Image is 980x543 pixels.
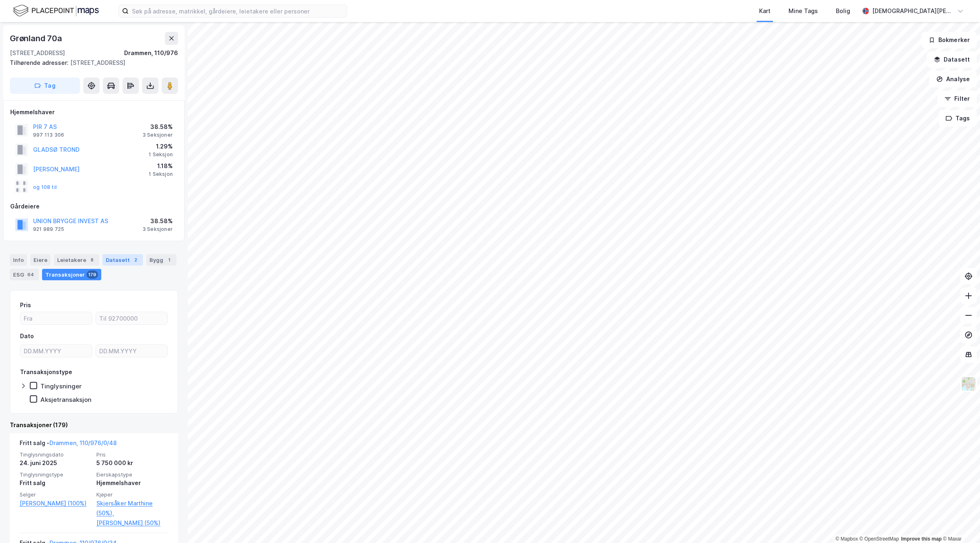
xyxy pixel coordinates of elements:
[20,331,34,341] div: Dato
[96,478,168,488] div: Hjemmelshaver
[20,451,91,458] span: Tinglysningsdato
[13,4,99,18] img: logo.f888ab2527a4732fd821a326f86c7f29.svg
[88,256,96,264] div: 8
[49,439,117,446] a: Drammen, 110/976/0/48
[96,345,167,357] input: DD.MM.YYYY
[96,518,168,528] a: [PERSON_NAME] (50%)
[10,420,178,430] div: Transaksjoner (179)
[20,471,91,478] span: Tinglysningstype
[20,367,72,377] div: Transaksjonstype
[102,254,143,266] div: Datasett
[30,254,51,266] div: Eiere
[836,6,850,16] div: Bolig
[96,312,167,324] input: Til 92700000
[149,161,173,171] div: 1.18%
[20,300,31,310] div: Pris
[54,254,99,266] div: Leietakere
[20,312,92,324] input: Fra
[96,471,168,478] span: Eierskapstype
[20,345,92,357] input: DD.MM.YYYY
[143,226,173,233] div: 3 Seksjoner
[901,536,942,542] a: Improve this map
[87,270,98,279] div: 179
[788,6,818,16] div: Mine Tags
[96,499,168,518] a: Skjersåker Marthine (50%),
[146,254,176,266] div: Bygg
[10,59,70,66] span: Tilhørende adresser:
[143,122,173,132] div: 38.58%
[20,499,91,508] a: [PERSON_NAME] (100%)
[922,32,977,48] button: Bokmerker
[129,5,347,17] input: Søk på adresse, matrikkel, gårdeiere, leietakere eller personer
[40,396,91,403] div: Aksjetransaksjon
[10,58,171,68] div: [STREET_ADDRESS]
[10,32,64,45] div: Grønland 70a
[26,270,36,279] div: 64
[40,382,82,390] div: Tinglysninger
[96,451,168,458] span: Pris
[939,504,980,543] iframe: Chat Widget
[961,376,976,392] img: Z
[10,254,27,266] div: Info
[929,71,977,87] button: Analyse
[20,491,91,498] span: Selger
[10,269,39,280] div: ESG
[20,438,117,451] div: Fritt salg -
[42,269,101,280] div: Transaksjoner
[10,78,80,94] button: Tag
[149,171,173,177] div: 1 Seksjon
[165,256,173,264] div: 1
[835,536,858,542] a: Mapbox
[10,202,178,211] div: Gårdeiere
[759,6,771,16] div: Kart
[10,107,178,117] div: Hjemmelshaver
[927,51,977,68] button: Datasett
[96,458,168,468] div: 5 750 000 kr
[20,478,91,488] div: Fritt salg
[939,110,977,126] button: Tags
[33,226,64,233] div: 921 989 725
[10,48,65,58] div: [STREET_ADDRESS]
[149,151,173,158] div: 1 Seksjon
[33,132,64,138] div: 997 113 306
[860,536,899,542] a: OpenStreetMap
[872,6,954,16] div: [DEMOGRAPHIC_DATA][PERSON_NAME]
[124,48,178,58] div: Drammen, 110/976
[143,132,173,138] div: 3 Seksjoner
[143,216,173,226] div: 38.58%
[20,458,91,468] div: 24. juni 2025
[149,142,173,151] div: 1.29%
[938,91,977,107] button: Filter
[96,491,168,498] span: Kjøper
[131,256,140,264] div: 2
